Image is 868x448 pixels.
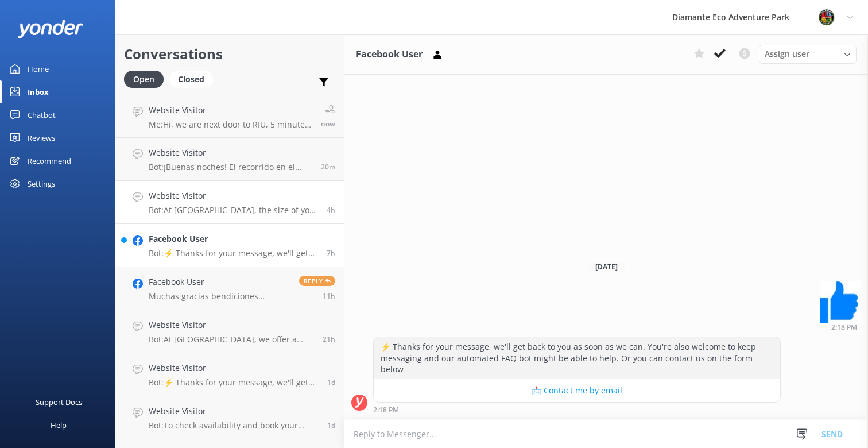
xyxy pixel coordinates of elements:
[149,233,318,245] h4: Facebook User
[373,405,781,414] div: Sep 30 2025 02:18pm (UTC -06:00) America/Costa_Rica
[149,377,319,388] p: Bot: ⚡ Thanks for your message, we'll get back to you as soon as we can. You're also welcome to k...
[327,420,335,430] span: Sep 29 2025 05:42pm (UTC -06:00) America/Costa_Rica
[51,414,67,437] div: Help
[831,324,857,331] strong: 2:18 PM
[323,291,335,301] span: Sep 30 2025 09:38am (UTC -06:00) America/Costa_Rica
[327,377,335,387] span: Sep 29 2025 08:10pm (UTC -06:00) America/Costa_Rica
[149,190,318,202] h4: Website Visitor
[149,334,314,345] p: Bot: At [GEOGRAPHIC_DATA], we offer a variety of thrilling guided tours! You can soar through the...
[759,45,857,63] div: Assign User
[149,319,314,331] h4: Website Visitor
[115,396,344,439] a: Website VisitorBot:To check availability and book your adventure at [GEOGRAPHIC_DATA], please vis...
[28,103,56,126] div: Chatbot
[149,104,312,117] h4: Website Visitor
[124,72,169,85] a: Open
[299,276,335,286] span: Reply
[17,20,83,38] img: yonder-white-logo.png
[149,146,312,159] h4: Website Visitor
[36,391,82,414] div: Support Docs
[169,71,213,88] div: Closed
[115,181,344,224] a: Website VisitorBot:At [GEOGRAPHIC_DATA], the size of your group can vary depending on the activit...
[28,80,49,103] div: Inbox
[115,95,344,138] a: Website VisitorMe:Hi, we are next door to RIU, 5 minutes on a shuttlenow
[765,48,809,60] span: Assign user
[373,407,399,414] strong: 2:18 PM
[149,291,290,302] p: Muchas gracias bendiciones [DEMOGRAPHIC_DATA] primero me llamen.
[323,334,335,344] span: Sep 29 2025 11:34pm (UTC -06:00) America/Costa_Rica
[28,126,55,149] div: Reviews
[327,248,335,258] span: Sep 30 2025 02:18pm (UTC -06:00) America/Costa_Rica
[149,248,318,258] p: Bot: ⚡ Thanks for your message, we'll get back to you as soon as we can. You're also welcome to k...
[115,353,344,396] a: Website VisitorBot:⚡ Thanks for your message, we'll get back to you as soon as we can. You're als...
[28,57,49,80] div: Home
[149,119,312,130] p: Me: Hi, we are next door to RIU, 5 minutes on a shuttle
[149,205,318,215] p: Bot: At [GEOGRAPHIC_DATA], the size of your group can vary depending on the activity. For instanc...
[374,337,780,379] div: ⚡ Thanks for your message, we'll get back to you as soon as we can. You're also welcome to keep m...
[28,172,55,195] div: Settings
[820,281,861,323] img: 39178562_1505197616293642_5411344281094848512_n.png
[356,47,423,62] h3: Facebook User
[820,323,861,331] div: Sep 30 2025 02:18pm (UTC -06:00) America/Costa_Rica
[149,405,319,418] h4: Website Visitor
[149,276,290,288] h4: Facebook User
[124,71,164,88] div: Open
[169,72,219,85] a: Closed
[124,43,335,65] h2: Conversations
[818,9,835,26] img: 831-1756915225.png
[149,162,312,172] p: Bot: ¡Buenas noches! El recorrido en el Santuario de Vida [PERSON_NAME][GEOGRAPHIC_DATA] no inclu...
[149,362,319,374] h4: Website Visitor
[321,119,335,129] span: Sep 30 2025 09:22pm (UTC -06:00) America/Costa_Rica
[28,149,71,172] div: Recommend
[321,162,335,172] span: Sep 30 2025 09:02pm (UTC -06:00) America/Costa_Rica
[115,267,344,310] a: Facebook UserMuchas gracias bendiciones [DEMOGRAPHIC_DATA] primero me llamen.Reply11h
[115,138,344,181] a: Website VisitorBot:¡Buenas noches! El recorrido en el Santuario de Vida [PERSON_NAME][GEOGRAPHIC_...
[149,420,319,431] p: Bot: To check availability and book your adventure at [GEOGRAPHIC_DATA], please visit: [URL][DOMA...
[115,310,344,353] a: Website VisitorBot:At [GEOGRAPHIC_DATA], we offer a variety of thrilling guided tours! You can so...
[327,205,335,215] span: Sep 30 2025 04:31pm (UTC -06:00) America/Costa_Rica
[374,379,780,402] button: 📩 Contact me by email
[115,224,344,267] a: Facebook UserBot:⚡ Thanks for your message, we'll get back to you as soon as we can. You're also ...
[588,262,625,272] span: [DATE]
